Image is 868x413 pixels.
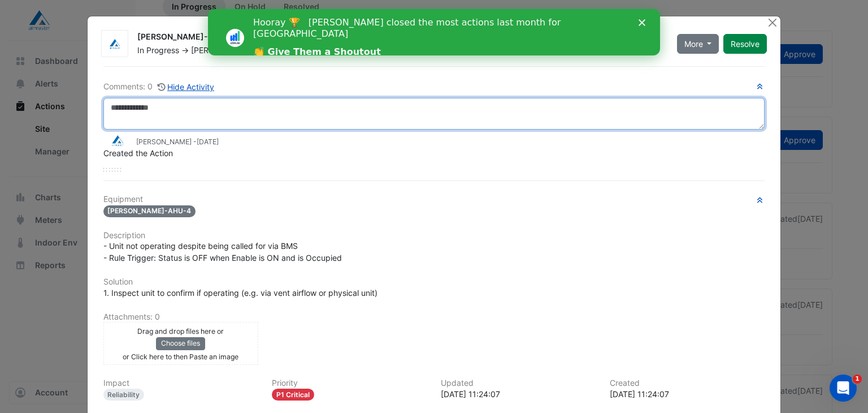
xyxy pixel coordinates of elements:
[137,327,224,335] small: Drag and drop files here or
[272,378,427,388] h6: Priority
[137,45,179,55] span: In Progress
[103,205,196,217] span: [PERSON_NAME]-AHU-4
[103,148,173,158] span: Created the Action
[103,277,765,287] h6: Solution
[123,352,238,361] small: or Click here to then Paste an image
[103,135,132,147] img: Airmaster Australia
[103,378,259,388] h6: Impact
[766,16,778,28] button: Close
[830,375,857,402] iframe: Intercom live chat
[136,137,219,147] small: [PERSON_NAME] -
[103,312,765,322] h6: Attachments: 0
[723,34,767,54] button: Resolve
[610,378,765,388] h6: Created
[853,375,862,384] span: 1
[191,45,255,55] span: [PERSON_NAME]
[103,389,145,401] div: Reliability
[102,38,128,50] img: Airmaster Australia
[103,80,215,93] div: Comments: 0
[156,337,205,350] button: Choose files
[137,31,663,45] div: [PERSON_NAME]-AHU-4 - Inspect Unit Not Operating
[45,37,173,50] a: 👏 Give Them a Shoutout
[157,80,215,93] button: Hide Activity
[197,137,219,146] span: 2025-09-16 11:24:07
[272,389,314,401] div: P1 Critical
[103,231,765,240] h6: Description
[208,9,660,55] iframe: Intercom live chat banner
[677,34,719,54] button: More
[181,45,189,55] span: ->
[441,378,596,388] h6: Updated
[684,38,703,50] span: More
[103,241,342,263] span: - Unit not operating despite being called for via BMS - Rule Trigger: Status is OFF when Enable i...
[610,388,765,400] div: [DATE] 11:24:07
[441,388,596,400] div: [DATE] 11:24:07
[431,10,442,17] div: Close
[103,195,765,204] h6: Equipment
[103,288,377,298] span: 1. Inspect unit to confirm if operating (e.g. via vent airflow or physical unit)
